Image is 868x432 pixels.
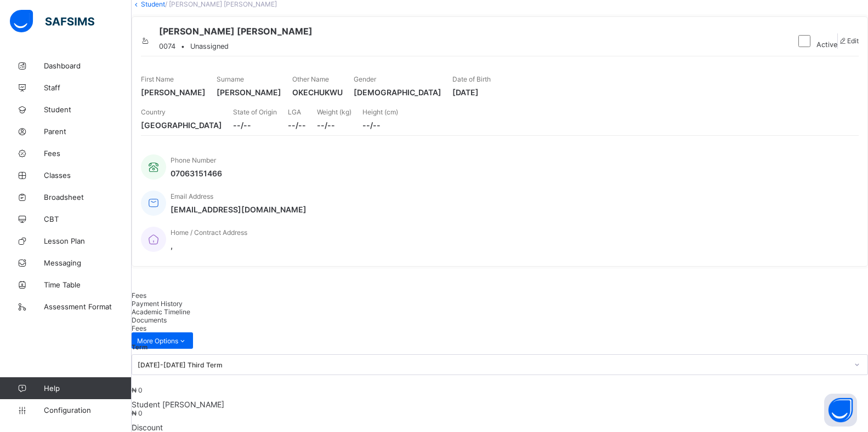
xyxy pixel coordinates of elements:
span: Staff [44,83,132,92]
span: Unassigned [190,42,229,50]
span: LGA [288,108,301,116]
button: Open asap [824,394,857,427]
span: Documents [132,316,167,324]
span: Payment History [132,299,183,308]
span: Assessment Format [44,302,132,311]
span: Classes [44,171,132,180]
span: Height (cm) [362,108,398,116]
span: [DATE] [452,88,491,97]
span: Parent [44,127,132,136]
span: --/-- [362,120,398,130]
span: Fees [132,291,146,299]
span: Edit [847,37,859,45]
span: Student [44,105,132,114]
span: ₦ 0 [132,386,143,394]
img: safsims [10,10,94,33]
span: Student [PERSON_NAME] [132,400,868,409]
span: More Options [137,337,188,345]
span: Time Table [44,280,132,289]
span: --/-- [288,120,306,130]
span: [PERSON_NAME] [PERSON_NAME] [159,26,313,37]
span: [EMAIL_ADDRESS][DOMAIN_NAME] [171,205,307,214]
span: , [171,241,247,250]
span: Country [141,108,166,116]
span: State of Origin [233,108,277,116]
span: Surname [217,75,244,83]
span: Term [132,343,147,351]
span: Broadsheet [44,193,132,201]
div: [DATE]-[DATE] Third Term [138,361,848,369]
span: Messaging [44,258,132,267]
span: Gender [354,75,376,83]
span: Email Address [171,192,213,200]
span: Academic Timeline [132,308,190,316]
span: [PERSON_NAME] [217,88,281,97]
span: --/-- [233,120,277,130]
span: Help [44,384,131,393]
span: Weight (kg) [317,108,351,116]
span: Date of Birth [452,75,491,83]
span: CBT [44,215,132,223]
span: Fees [44,149,132,158]
span: Discount [132,423,868,432]
span: [PERSON_NAME] [141,88,206,97]
span: Fees [132,324,146,332]
span: 07063151466 [171,169,222,178]
span: Configuration [44,406,131,414]
span: Other Name [292,75,329,83]
span: Lesson Plan [44,237,132,245]
span: OKECHUKWU [292,88,343,97]
span: [GEOGRAPHIC_DATA] [141,120,222,130]
span: First Name [141,75,174,83]
span: Home / Contract Address [171,228,247,237]
span: Active [816,41,837,49]
div: • [159,42,313,50]
span: Phone Number [171,156,216,164]
span: ₦ 0 [132,409,143,417]
span: [DEMOGRAPHIC_DATA] [354,88,441,97]
span: Dashboard [44,61,132,70]
span: --/-- [317,120,351,130]
span: 0074 [159,42,175,50]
